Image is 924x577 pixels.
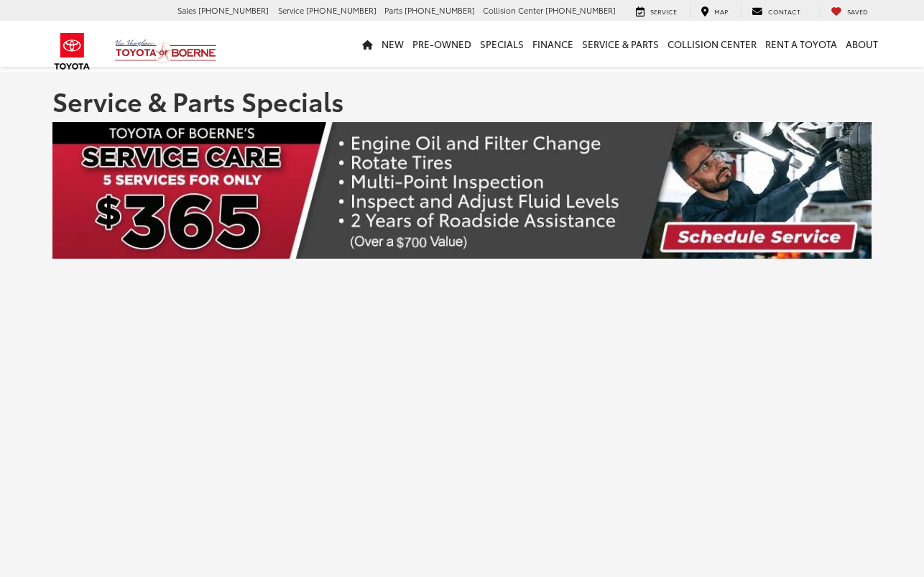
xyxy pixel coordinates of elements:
span: Contact [768,6,800,16]
a: Service [625,6,688,17]
span: [PHONE_NUMBER] [405,4,475,16]
img: Toyota [45,28,99,75]
a: Home [358,21,377,67]
span: Collision Center [483,4,543,16]
a: Pre-Owned [408,21,476,67]
span: [PHONE_NUMBER] [198,4,269,16]
a: Finance [528,21,578,67]
a: Contact [741,6,811,17]
span: Service [278,4,304,16]
span: Parts [384,4,402,16]
a: New [377,21,408,67]
a: Collision Center [663,21,761,67]
a: My Saved Vehicles [820,6,879,17]
a: About [841,21,882,67]
h1: Service & Parts Specials [52,86,872,115]
a: Service & Parts: Opens in a new tab [578,21,663,67]
span: Sales [177,4,196,16]
span: [PHONE_NUMBER] [545,4,616,16]
img: New Service Care Banner [52,122,872,259]
span: Map [714,6,728,16]
a: Rent a Toyota [761,21,841,67]
span: Service [650,6,677,16]
a: Map [690,6,739,17]
a: Specials [476,21,528,67]
span: [PHONE_NUMBER] [306,4,376,16]
span: Saved [847,6,868,16]
img: Vic Vaughan Toyota of Boerne [114,39,217,64]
